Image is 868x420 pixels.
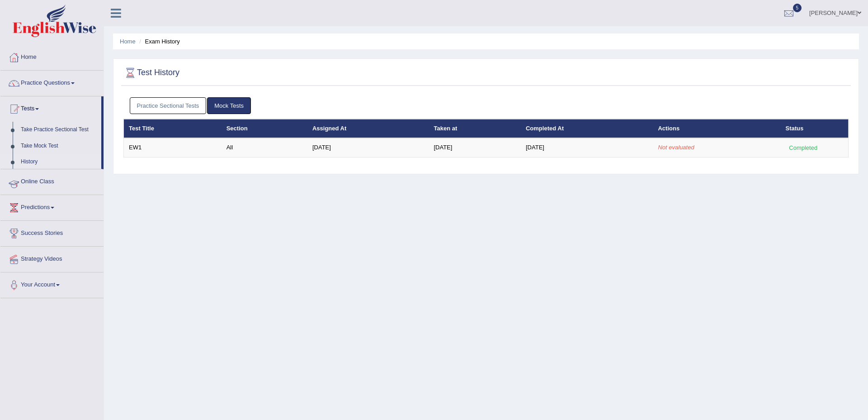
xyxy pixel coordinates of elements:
th: Actions [653,119,780,138]
td: [DATE] [429,138,521,157]
td: EW1 [124,138,222,157]
a: Predictions [0,195,104,218]
a: Take Mock Test [17,138,101,154]
em: Not evaluated [658,144,694,151]
th: Completed At [521,119,653,138]
a: Take Practice Sectional Test [17,122,101,138]
a: Online Class [0,169,104,192]
th: Taken at [429,119,521,138]
a: Success Stories [0,221,104,243]
a: Practice Questions [0,71,104,93]
span: 5 [793,4,802,12]
a: Home [120,38,136,45]
a: History [17,154,101,170]
li: Exam History [137,37,180,46]
th: Assigned At [307,119,429,138]
h2: Test History [123,66,179,80]
th: Section [222,119,307,138]
a: Practice Sectional Tests [130,97,207,114]
a: Mock Tests [207,97,251,114]
th: Status [781,119,849,138]
a: Home [0,45,104,67]
a: Tests [0,96,101,119]
div: Completed [786,143,821,153]
th: Test Title [124,119,222,138]
td: [DATE] [307,138,429,157]
a: Your Account [0,272,104,295]
td: [DATE] [521,138,653,157]
td: All [222,138,307,157]
a: Strategy Videos [0,247,104,269]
